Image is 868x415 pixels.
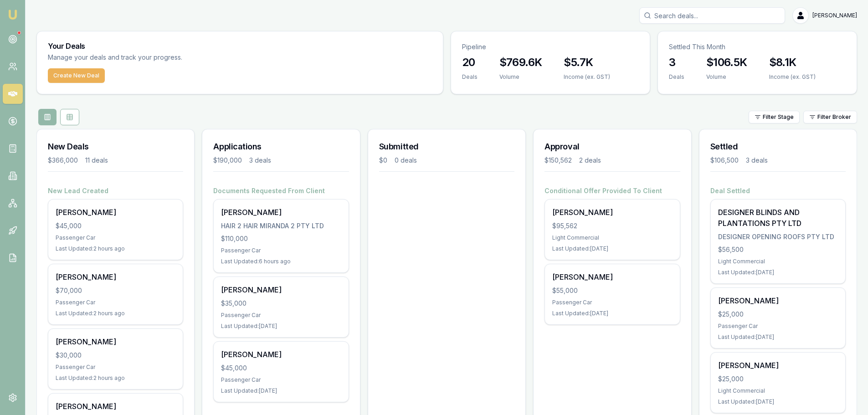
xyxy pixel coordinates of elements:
[48,186,183,195] h4: New Lead Created
[56,234,175,241] div: Passenger Car
[718,374,838,384] div: $25,000
[379,140,514,153] h3: Submitted
[499,55,542,70] h3: $769.6K
[552,286,672,295] div: $55,000
[718,323,838,330] div: Passenger Car
[499,73,542,81] div: Volume
[56,364,175,371] div: Passenger Car
[221,312,341,319] div: Passenger Car
[718,310,838,319] div: $25,000
[221,234,341,243] div: $110,000
[803,111,857,123] button: Filter Broker
[552,221,672,231] div: $95,562
[56,299,175,306] div: Passenger Car
[552,234,672,241] div: Light Commercial
[56,221,175,231] div: $45,000
[552,299,672,306] div: Passenger Car
[718,398,838,405] div: Last Updated: [DATE]
[56,310,175,317] div: Last Updated: 2 hours ago
[710,156,739,165] div: $106,500
[669,42,846,51] p: Settled This Month
[213,186,349,195] h4: Documents Requested From Client
[48,42,432,50] h3: Your Deals
[221,258,341,265] div: Last Updated: 6 hours ago
[769,55,816,70] h3: $8.1K
[706,73,747,81] div: Volume
[769,73,816,81] div: Income (ex. GST)
[48,156,78,165] div: $366,000
[462,73,478,81] div: Deals
[85,156,108,165] div: 11 deals
[669,55,684,70] h3: 3
[7,9,18,20] img: emu-icon-u.png
[718,269,838,276] div: Last Updated: [DATE]
[213,156,242,165] div: $190,000
[552,207,672,218] div: [PERSON_NAME]
[221,364,341,373] div: $45,000
[552,310,672,317] div: Last Updated: [DATE]
[564,55,610,70] h3: $5.7K
[639,7,785,24] input: Search deals
[812,12,857,19] span: [PERSON_NAME]
[718,333,838,341] div: Last Updated: [DATE]
[213,140,349,153] h3: Applications
[462,42,639,51] p: Pipeline
[763,113,794,121] span: Filter Stage
[221,207,341,218] div: [PERSON_NAME]
[718,295,838,306] div: [PERSON_NAME]
[544,156,572,165] div: $150,562
[56,351,175,360] div: $30,000
[221,349,341,360] div: [PERSON_NAME]
[706,55,747,70] h3: $106.5K
[718,387,838,395] div: Light Commercial
[56,374,175,382] div: Last Updated: 2 hours ago
[221,323,341,330] div: Last Updated: [DATE]
[544,140,680,153] h3: Approval
[817,113,851,121] span: Filter Broker
[221,221,341,231] div: HAIR 2 HAIR MIRANDA 2 PTY LTD
[462,55,478,70] h3: 20
[749,111,800,123] button: Filter Stage
[579,156,601,165] div: 2 deals
[48,140,183,153] h3: New Deals
[718,232,838,241] div: DESIGNER OPENING ROOFS PTY LTD
[56,286,175,295] div: $70,000
[249,156,271,165] div: 3 deals
[221,376,341,384] div: Passenger Car
[718,360,838,371] div: [PERSON_NAME]
[56,401,175,412] div: [PERSON_NAME]
[718,258,838,265] div: Light Commercial
[56,207,175,218] div: [PERSON_NAME]
[552,272,672,282] div: [PERSON_NAME]
[379,156,387,165] div: $0
[56,245,175,252] div: Last Updated: 2 hours ago
[56,336,175,347] div: [PERSON_NAME]
[544,186,680,195] h4: Conditional Offer Provided To Client
[48,52,281,63] p: Manage your deals and track your progress.
[710,186,846,195] h4: Deal Settled
[718,207,838,229] div: DESIGNER BLINDS AND PLANTATIONS PTY LTD
[221,247,341,254] div: Passenger Car
[395,156,417,165] div: 0 deals
[56,272,175,282] div: [PERSON_NAME]
[552,245,672,252] div: Last Updated: [DATE]
[746,156,768,165] div: 3 deals
[669,73,684,81] div: Deals
[221,387,341,395] div: Last Updated: [DATE]
[718,245,838,254] div: $56,500
[564,73,610,81] div: Income (ex. GST)
[710,140,846,153] h3: Settled
[221,299,341,308] div: $35,000
[221,284,341,295] div: [PERSON_NAME]
[48,68,105,83] button: Create New Deal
